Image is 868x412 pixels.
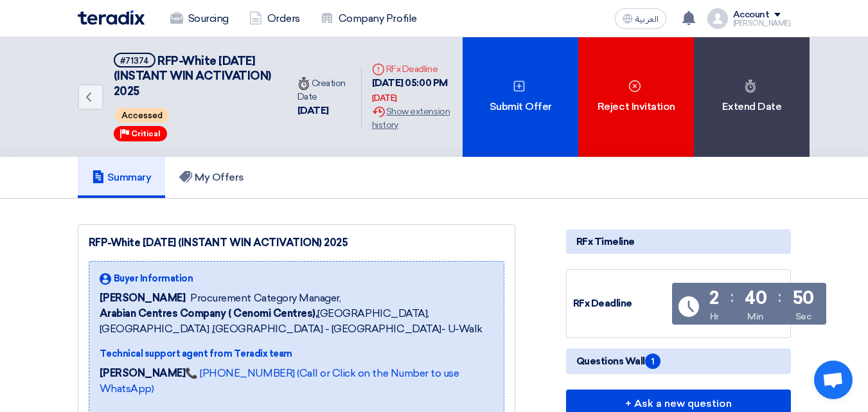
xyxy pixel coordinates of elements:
[100,367,459,395] a: 📞 [PHONE_NUMBER] (Call or Click on the Number to use WhatsApp)
[372,76,453,105] div: [DATE] 05:00 PM
[463,37,578,157] div: Submit Offer
[747,310,764,323] div: Min
[89,235,504,251] div: RFP-White [DATE] (INSTANT WIN ACTIVATION) 2025
[165,157,258,198] a: My Offers
[131,129,161,138] span: Critical
[635,15,659,24] span: العربية
[92,171,152,184] h5: Summary
[578,37,694,157] div: Reject Invitation
[707,8,728,29] img: profile_test.png
[778,285,781,309] div: :
[615,8,666,29] button: العربية
[745,289,766,307] div: 40
[372,92,397,105] div: [DATE]
[731,285,734,309] div: :
[310,4,427,33] a: Company Profile
[297,76,351,103] div: Creation Date
[573,296,669,311] div: RFx Deadline
[100,291,186,306] span: [PERSON_NAME]
[100,347,493,361] div: Technical support agent from Teradix team
[733,10,770,21] div: Account
[100,367,186,379] strong: [PERSON_NAME]
[814,361,853,399] div: Open chat
[566,229,791,254] div: RFx Timeline
[179,171,244,184] h5: My Offers
[372,62,453,76] div: RFx Deadline
[100,307,318,319] b: Arabian Centres Company ( Cenomi Centres),
[78,157,166,198] a: Summary
[120,57,149,65] div: #71374
[115,108,169,123] span: Accessed
[160,4,239,33] a: Sourcing
[297,103,351,118] div: [DATE]
[645,354,660,369] span: 1
[576,354,660,369] span: Questions Wall
[239,4,310,33] a: Orders
[190,291,341,306] span: Procurement Category Manager,
[78,10,145,25] img: Teradix logo
[372,105,453,132] div: Show extension history
[114,272,193,285] span: Buyer Information
[694,37,810,157] div: Extend Date
[709,289,719,307] div: 2
[793,289,814,307] div: 50
[710,310,719,323] div: Hr
[100,306,493,337] span: [GEOGRAPHIC_DATA], [GEOGRAPHIC_DATA] ,[GEOGRAPHIC_DATA] - [GEOGRAPHIC_DATA]- U-Walk
[733,20,791,27] div: [PERSON_NAME]
[114,53,272,99] h5: RFP-White Friday (INSTANT WIN ACTIVATION) 2025
[795,310,811,323] div: Sec
[114,54,271,98] span: RFP-White [DATE] (INSTANT WIN ACTIVATION) 2025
